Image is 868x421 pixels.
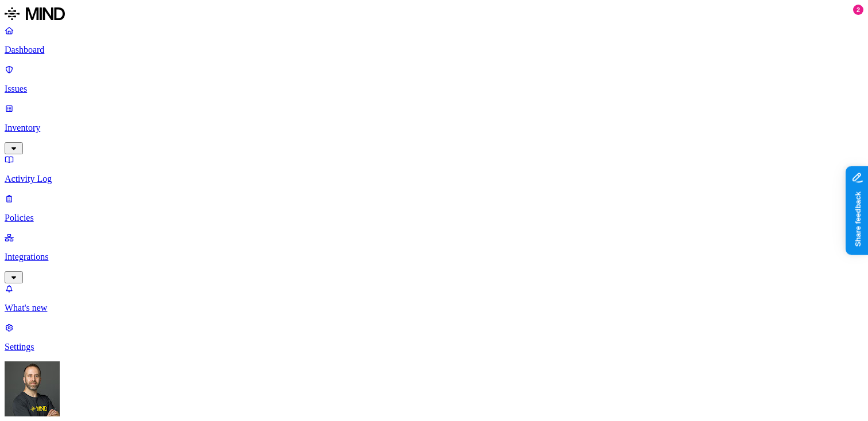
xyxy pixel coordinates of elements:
[5,193,863,223] a: Policies
[5,45,863,55] p: Dashboard
[5,84,863,94] p: Issues
[5,303,863,313] p: What's new
[5,252,863,262] p: Integrations
[5,174,863,184] p: Activity Log
[5,5,65,23] img: MIND
[853,5,863,15] div: 2
[5,232,863,282] a: Integrations
[5,322,863,352] a: Settings
[5,25,863,55] a: Dashboard
[5,154,863,184] a: Activity Log
[5,5,863,25] a: MIND
[5,103,863,153] a: Inventory
[5,64,863,94] a: Issues
[5,283,863,313] a: What's new
[5,342,863,352] p: Settings
[5,361,60,416] img: Tom Mayblum
[5,123,863,133] p: Inventory
[5,213,863,223] p: Policies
